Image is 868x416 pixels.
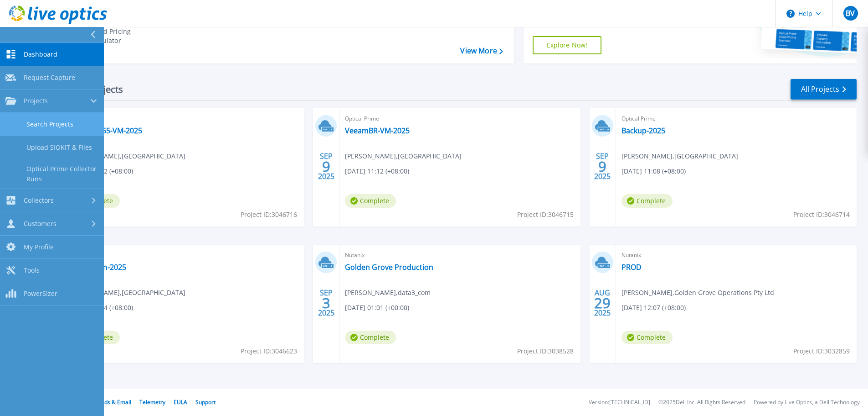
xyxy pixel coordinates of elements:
[345,288,431,298] span: [PERSON_NAME] , data3_com
[345,263,433,272] a: Golden Grove Production
[345,114,575,124] span: Optical Prime
[594,299,611,307] span: 29
[24,266,40,274] span: Tools
[345,303,409,313] span: [DATE] 01:01 (+00:00)
[101,398,131,406] a: Ads & Email
[139,398,165,406] a: Telemetry
[24,50,57,58] span: Dashboard
[621,151,738,161] span: [PERSON_NAME] , [GEOGRAPHIC_DATA]
[345,194,396,208] span: Complete
[345,151,462,161] span: [PERSON_NAME] , [GEOGRAPHIC_DATA]
[24,220,56,228] span: Customers
[69,288,185,298] span: [PERSON_NAME] , [GEOGRAPHIC_DATA]
[621,114,851,124] span: Optical Prime
[322,163,330,170] span: 9
[594,150,611,183] div: SEP 2025
[345,250,575,260] span: Nutanix
[195,398,216,406] a: Support
[318,150,335,183] div: SEP 2025
[24,290,57,298] span: PowerSizer
[460,47,503,55] a: View More
[69,151,185,161] span: [PERSON_NAME] , [GEOGRAPHIC_DATA]
[345,166,409,176] span: [DATE] 11:12 (+08:00)
[69,250,298,260] span: Optical Prime
[318,286,335,320] div: SEP 2025
[793,210,850,220] span: Project ID: 3046714
[517,210,574,220] span: Project ID: 3046715
[621,166,686,176] span: [DATE] 11:08 (+08:00)
[533,36,602,54] a: Explore Now!
[621,288,774,298] span: [PERSON_NAME] , Golden Grove Operations Pty Ltd
[322,299,330,307] span: 3
[793,346,850,356] span: Project ID: 3032859
[241,210,297,220] span: Project ID: 3046716
[69,126,142,135] a: VeeamO365-VM-2025
[174,398,187,406] a: EULA
[69,114,298,124] span: Optical Prime
[846,10,855,17] span: BV
[65,25,166,47] a: Cloud Pricing Calculator
[621,263,642,272] a: PROD
[621,250,851,260] span: Nutanix
[241,346,297,356] span: Project ID: 3046623
[621,331,673,344] span: Complete
[24,97,48,105] span: Projects
[621,194,673,208] span: Complete
[621,303,686,313] span: [DATE] 12:07 (+08:00)
[345,126,410,135] a: VeeamBR-VM-2025
[517,346,574,356] span: Project ID: 3038528
[658,400,745,405] li: © 2025 Dell Inc. All Rights Reserved
[24,243,54,251] span: My Profile
[791,79,857,100] a: All Projects
[598,163,606,170] span: 9
[589,400,650,405] li: Version: [TECHNICAL_ID]
[621,126,665,135] a: Backup-2025
[24,196,54,205] span: Collectors
[345,331,396,344] span: Complete
[754,400,860,405] li: Powered by Live Optics, a Dell Technology
[89,27,162,45] div: Cloud Pricing Calculator
[24,74,75,82] span: Request Capture
[594,286,611,320] div: AUG 2025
